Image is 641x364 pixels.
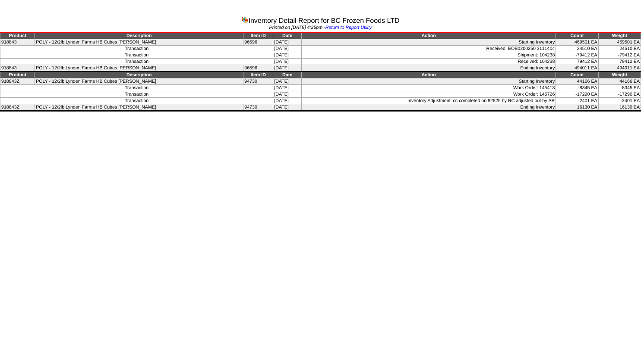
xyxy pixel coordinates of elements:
td: 469501 EA [598,39,641,46]
td: Action [301,32,556,39]
td: [DATE] [273,85,302,91]
td: 918843 [0,65,35,72]
td: Product [0,72,35,78]
td: -2401 EA [556,98,598,104]
td: [DATE] [273,52,302,59]
td: 16130 EA [598,104,641,111]
td: 494011 EA [556,65,598,72]
td: -79412 EA [598,52,641,59]
td: [DATE] [273,91,302,98]
td: [DATE] [273,98,302,104]
td: 24510 EA [598,46,641,52]
td: Transaction [0,59,273,65]
td: -8345 EA [598,85,641,91]
td: 494011 EA [598,65,641,72]
td: Transaction [0,85,273,91]
td: Transaction [0,91,273,98]
td: [DATE] [273,65,302,72]
td: Transaction [0,46,273,52]
td: Starting Inventory [301,39,556,46]
td: 79412 EA [556,59,598,65]
img: graph.gif [241,16,248,23]
td: Shipment: 104238 [301,52,556,59]
td: Transaction [0,52,273,59]
td: -79412 EA [556,52,598,59]
td: 16130 EA [556,104,598,111]
td: Count [556,72,598,78]
td: [DATE] [273,39,302,46]
td: Count [556,32,598,39]
td: Inventory Adjustment: cc completed on 82825 by RC adjusted out by SR [301,98,556,104]
td: Date [273,32,302,39]
td: Received: 104238 [301,59,556,65]
td: Item ID [243,32,273,39]
td: [DATE] [273,59,302,65]
td: 918843 [0,39,35,46]
td: Description [35,72,243,78]
td: Starting Inventory [301,78,556,85]
td: 96596 [243,39,273,46]
td: Weight [598,72,641,78]
td: Transaction [0,98,273,104]
td: Product [0,32,35,39]
td: 44166 EA [598,78,641,85]
td: 79412 EA [598,59,641,65]
td: Received: EOB0200250 3111404 [301,46,556,52]
td: [DATE] [273,104,302,111]
td: 469501 EA [556,39,598,46]
td: [DATE] [273,78,302,85]
td: Action [301,72,556,78]
td: -8345 EA [556,85,598,91]
td: Ending Inventory [301,104,556,111]
td: Work Order: 145413 [301,85,556,91]
td: Ending Inventory [301,65,556,72]
td: POLY - 12/2lb Lynden Farms HB Cubes [PERSON_NAME] [35,65,243,72]
td: Item ID [243,72,273,78]
td: POLY - 12/2lb Lynden Farms HB Cubes [PERSON_NAME] [35,39,243,46]
td: Description [35,32,243,39]
td: 96596 [243,65,273,72]
td: 44166 EA [556,78,598,85]
td: [DATE] [273,46,302,52]
td: 94730 [243,78,273,85]
td: POLY - 12/2lb Lynden Farms HB Cubes [PERSON_NAME] [35,78,243,85]
td: 918843Z [0,78,35,85]
a: Return to Report Utility [325,25,372,30]
td: -17290 EA [598,91,641,98]
td: 918843Z [0,104,35,111]
td: -17290 EA [556,91,598,98]
td: 94730 [243,104,273,111]
td: 24510 EA [556,46,598,52]
td: Weight [598,32,641,39]
td: Work Order: 145726 [301,91,556,98]
td: POLY - 12/2lb Lynden Farms HB Cubes [PERSON_NAME] [35,104,243,111]
td: -2401 EA [598,98,641,104]
td: Date [273,72,302,78]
